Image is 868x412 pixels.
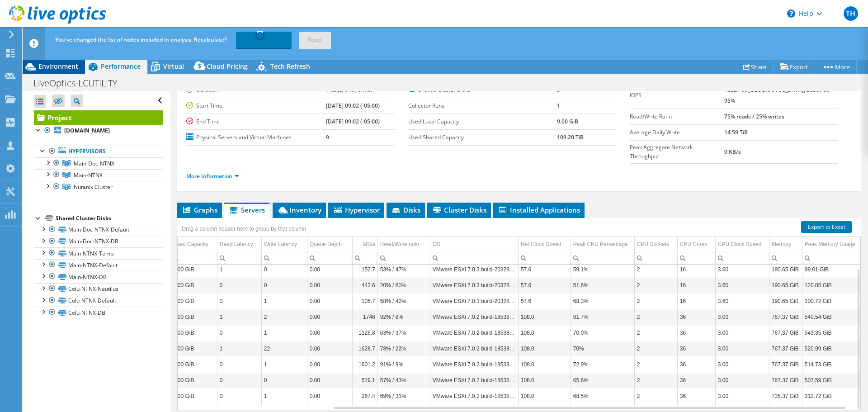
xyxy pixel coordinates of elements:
td: Column Net Clock Speed, Value 108.0 [518,325,571,341]
td: Column Read/Write ratio, Value 53% / 47% [377,261,430,277]
b: 109.20 TiB [557,133,584,141]
td: Column MB/s, Value 1126.8 [352,325,377,341]
a: Main-Doc-NTNX [34,157,163,169]
td: Column CPU Clock Speed, Value 3.00 [715,325,769,341]
div: Used Capacity [173,239,208,250]
b: 75% reads / 25% writes [724,113,784,120]
td: Column CPU Cores, Value 16 [677,261,715,277]
a: Colu-NTNX-DB [34,307,163,318]
td: Column Peak CPU Percentage, Value 68.5% [571,388,634,404]
td: Column Read Latency, Value 0 [217,277,261,293]
div: Read/Write ratio [380,239,419,250]
td: Column Peak Memory Usage, Value 507.59 GiB [802,372,863,388]
td: Column Net Clock Speed, Value 108.0 [518,341,571,356]
b: [DATE] 09:02 (-05:00) [326,118,380,125]
td: Column Peak Memory Usage, Value 514.73 GiB [802,356,863,372]
td: Column Read/Write ratio, Filter cell [377,252,430,264]
div: MB/s [363,239,375,250]
td: Column MB/s, Value 519.1 [352,372,377,388]
td: Column Queue Depth, Value 0.00 [307,356,352,372]
label: Start Time [186,101,326,110]
div: Shared Cluster Disks [56,213,163,224]
td: Column Memory, Value 767.37 GiB [769,356,802,372]
td: Column Memory, Value 190.65 GiB [769,261,802,277]
td: Column Read/Write ratio, Value 92% / 8% [377,309,430,325]
b: 1 [557,102,560,109]
td: Column Memory, Value 190.65 GiB [769,293,802,309]
td: Column CPU Clock Speed, Value 3.00 [715,372,769,388]
td: Column Used Capacity, Value 1.00 GiB [170,372,217,388]
td: Column Write Latency, Value 0 [261,372,307,388]
td: Column Peak Memory Usage, Value 520.99 GiB [802,341,863,356]
td: Column MB/s, Value 267.4 [352,388,377,404]
a: Main-NTNX-Default [34,259,163,271]
td: Column Memory, Value 767.37 GiB [769,372,802,388]
span: Performance [101,62,141,71]
label: Collector Runs [408,101,557,110]
b: [DOMAIN_NAME] [64,127,110,134]
a: Project [34,110,163,125]
td: Column CPU Sockets, Value 2 [634,261,677,277]
td: Column CPU Sockets, Value 2 [634,388,677,404]
td: Column Used Capacity, Value 1.00 GiB [170,261,217,277]
td: Column MB/s, Value 152.7 [352,261,377,277]
td: Column Memory, Value 767.37 GiB [769,309,802,325]
div: Drag a column header here to group by that column [179,223,308,235]
div: Data grid [177,218,861,410]
td: CPU Clock Speed Column [715,237,769,252]
td: Column Peak Memory Usage, Filter cell [802,252,863,264]
td: Column Read Latency, Value 0 [217,372,261,388]
td: Column CPU Sockets, Value 2 [634,372,677,388]
td: Column Net Clock Speed, Value 108.0 [518,388,571,404]
b: 5 [557,86,560,94]
td: Column CPU Cores, Value 36 [677,309,715,325]
td: Column OS, Value VMware ESXi 7.0.2 build-18538813 [430,341,518,356]
label: Physical Servers and Virtual Machines [186,133,326,142]
td: Column CPU Sockets, Filter cell [634,252,677,264]
td: Column Read/Write ratio, Value 69% / 31% [377,388,430,404]
td: Column Peak CPU Percentage, Value 81.7% [571,309,634,325]
div: Write Latency [264,239,297,250]
td: Column Memory, Filter cell [769,252,802,264]
td: Column Peak CPU Percentage, Filter cell [571,252,634,264]
span: Graphs [182,205,217,214]
a: Main-NTNX-Temp [34,247,163,259]
a: Main-NTNX-DB [34,271,163,283]
td: Column Net Clock Speed, Value 108.0 [518,309,571,325]
td: Column Read Latency, Value 0 [217,325,261,341]
td: Column OS, Value VMware ESXi 7.0.2 build-18538813 [430,325,518,341]
td: Column Peak Memory Usage, Value 99.01 GiB [802,261,863,277]
td: Column Used Capacity, Value 1.00 GiB [170,309,217,325]
span: Main-Doc-NTNX [74,160,114,167]
td: Column CPU Cores, Value 36 [677,372,715,388]
td: Column CPU Clock Speed, Value 3.60 [715,261,769,277]
td: Column CPU Sockets, Value 2 [634,277,677,293]
td: Column Queue Depth, Filter cell [307,252,352,264]
a: Colu-NTNX-Default [34,295,163,307]
td: Column Peak Memory Usage, Value 100.72 GiB [802,293,863,309]
td: Column Peak Memory Usage, Value 543.35 GiB [802,325,863,341]
td: Column Net Clock Speed, Value 108.0 [518,372,571,388]
td: Column CPU Sockets, Value 2 [634,325,677,341]
td: Peak CPU Percentage Column [571,237,634,252]
td: Column Peak CPU Percentage, Value 72.9% [571,356,634,372]
span: Cluster Disks [432,205,486,214]
span: Inventory [277,205,321,214]
span: Disks [391,205,420,214]
td: Column Write Latency, Value 1 [261,325,307,341]
td: Column CPU Clock Speed, Value 3.00 [715,356,769,372]
td: Column Used Capacity, Value 1.00 GiB [170,356,217,372]
div: Net Clock Speed [521,239,561,250]
span: Tech Refresh [270,62,310,71]
td: Column OS, Value VMware ESXi 7.0.3 build-20328353 [430,277,518,293]
td: Column Memory, Value 735.37 GiB [769,388,802,404]
label: Average Daily Write [630,128,724,137]
td: Column CPU Clock Speed, Value 3.60 [715,277,769,293]
div: CPU Sockets [637,239,669,250]
td: Column CPU Sockets, Value 2 [634,309,677,325]
td: Column Read/Write ratio, Value 63% / 37% [377,325,430,341]
a: Export to Excel [801,221,852,233]
td: Column Queue Depth, Value 0.00 [307,341,352,356]
td: Column Queue Depth, Value 0.00 [307,388,352,404]
label: Read/Write Ratio [630,112,724,121]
